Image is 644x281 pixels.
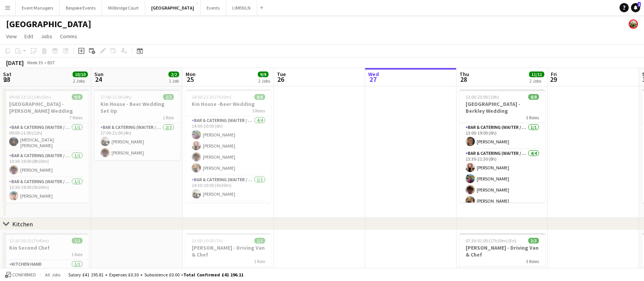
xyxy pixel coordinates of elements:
span: 28 [458,75,469,84]
app-card-role: Bar & Catering (Waiter / waitress)1/110:30-19:00 (8h30m)[PERSON_NAME] [3,151,89,177]
span: Fri [551,71,557,78]
span: 9/9 [258,71,269,77]
span: 8/8 [254,94,265,100]
h1: [GEOGRAPHIC_DATA] [6,18,91,30]
span: 1/1 [254,238,265,244]
h3: Kin Second Chef [3,244,89,251]
a: View [3,31,20,41]
span: 5 Roles [252,108,265,114]
span: Tue [277,71,286,78]
button: Events [201,0,226,15]
app-card-role: Bar & Catering (Waiter / waitress)1/113:00-19:00 (6h)[PERSON_NAME] [460,123,545,149]
button: [GEOGRAPHIC_DATA] [145,0,201,15]
button: LIMEKILN [226,0,257,15]
h3: [GEOGRAPHIC_DATA] - [PERSON_NAME] Wedding [3,101,89,114]
span: 3/3 [528,238,539,244]
span: Sat [3,71,11,78]
span: 2/2 [168,71,179,77]
button: Bespoke Events [60,0,102,15]
span: 17:00-21:00 (4h) [100,94,131,100]
div: 2 Jobs [529,78,544,84]
span: 10/10 [73,71,88,77]
span: 25 [184,75,196,84]
span: View [6,33,17,40]
div: Salary £41 195.81 + Expenses £0.30 + Subsistence £0.00 = [68,272,243,278]
span: 3 Roles [526,258,539,264]
button: Confirmed [4,271,37,279]
button: Millbridge Court [102,0,145,15]
div: 2 Jobs [258,78,270,84]
span: 29 [550,75,557,84]
app-card-role: Bar & Catering (Waiter / waitress)1/114:30-20:00 (5h30m)[PERSON_NAME] [186,175,271,201]
h3: [PERSON_NAME] - Driving Van & Chef [186,244,271,258]
span: 09:00-23:15 (14h15m) [9,94,51,100]
span: 2 [638,2,641,7]
app-job-card: 09:00-23:15 (14h15m)9/9[GEOGRAPHIC_DATA] - [PERSON_NAME] Wedding7 RolesBar & Catering (Waiter / w... [3,89,89,203]
span: 8/8 [528,94,539,100]
span: 23 [2,75,11,84]
a: Jobs [38,31,55,41]
span: 14:00-21:30 (7h30m) [192,94,231,100]
span: Total Confirmed £41 196.11 [183,272,243,278]
span: 1 Role [71,252,83,257]
a: Comms [57,31,80,41]
button: Event Managers [16,0,60,15]
span: 26 [276,75,286,84]
span: Week 35 [25,60,44,65]
div: BST [47,60,55,65]
span: Mon [186,71,196,78]
span: 13:00-23:00 (10h) [466,94,499,100]
app-card-role: Bar & Catering (Waiter / waitress)4/413:30-21:30 (8h)[PERSON_NAME][PERSON_NAME][PERSON_NAME][PERS... [460,149,545,208]
h3: Kin House - Beer Wedding Set Up [94,101,180,114]
a: 2 [631,3,640,12]
span: Sun [94,71,104,78]
span: 07:30-01:00 (17h30m) (Fri) [466,238,516,244]
span: 1/1 [72,238,83,244]
span: Confirmed [12,272,36,278]
app-job-card: 14:00-21:30 (7h30m)8/8Kin House -Beer Wedding5 RolesBar & Catering (Waiter / waitress)4/414:00-20... [186,89,271,203]
span: All jobs [44,272,62,278]
div: 2 Jobs [73,78,87,84]
span: 7 Roles [70,115,83,120]
app-user-avatar: Staffing Manager [629,19,638,29]
span: 24 [93,75,104,84]
app-card-role: Bar & Catering (Waiter / waitress)2/217:00-21:00 (4h)[PERSON_NAME][PERSON_NAME] [94,123,180,160]
div: Kitchen [12,220,33,228]
span: Jobs [41,33,52,40]
app-job-card: 13:00-23:00 (10h)8/8[GEOGRAPHIC_DATA] - Berkley Wedding3 RolesBar & Catering (Waiter / waitress)1... [460,89,545,203]
span: 1 Role [254,258,265,264]
app-job-card: 17:00-21:00 (4h)2/2Kin House - Beer Wedding Set Up1 RoleBar & Catering (Waiter / waitress)2/217:0... [94,89,180,160]
span: 1 Role [163,115,174,120]
h3: [GEOGRAPHIC_DATA] - Berkley Wedding [460,101,545,114]
div: [DATE] [6,59,24,67]
span: Thu [460,71,469,78]
h3: Kin House -Beer Wedding [186,101,271,107]
app-card-role: Bar & Catering (Waiter / waitress)1/109:00-21:00 (12h)[MEDICAL_DATA][PERSON_NAME] [3,123,89,151]
span: 3 Roles [526,115,539,120]
span: 11/11 [529,71,544,77]
span: 2/2 [163,94,174,100]
span: Edit [24,33,33,40]
a: Edit [21,31,36,41]
span: 27 [367,75,379,84]
app-card-role: Bar & Catering (Waiter / waitress)1/113:30-19:00 (5h30m)[PERSON_NAME] [3,177,89,203]
span: 9/9 [72,94,83,100]
span: Wed [368,71,379,78]
span: Comms [60,33,77,40]
app-card-role: Bar & Catering (Waiter / waitress)4/414:00-20:00 (6h)[PERSON_NAME][PERSON_NAME][PERSON_NAME][PERS... [186,116,271,175]
span: 12:30-20:10 (7h40m) [9,238,49,244]
h3: [PERSON_NAME] - Driving Van & Chef [460,244,545,258]
span: 13:00-20:00 (7h) [192,238,223,244]
div: 1 Job [169,78,179,84]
